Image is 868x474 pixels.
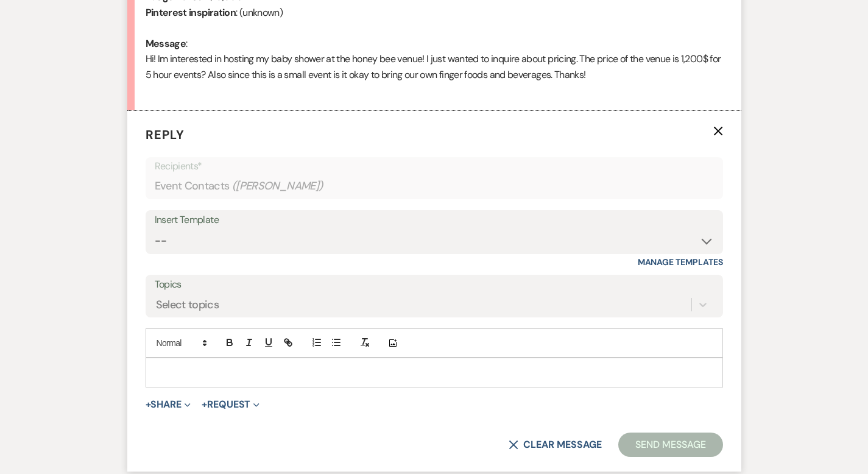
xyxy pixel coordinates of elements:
span: ( [PERSON_NAME] ) [232,178,323,194]
span: Reply [146,127,185,143]
button: Share [146,400,191,409]
b: Message [146,37,186,50]
div: Insert Template [155,211,714,229]
button: Clear message [509,440,601,450]
b: Pinterest inspiration [146,6,236,19]
label: Topics [155,276,714,294]
span: + [146,400,151,409]
button: Request [202,400,259,409]
a: Manage Templates [638,256,723,267]
button: Send Message [618,433,722,457]
span: + [202,400,207,409]
p: Recipients* [155,158,714,174]
div: Event Contacts [155,174,714,198]
div: Select topics [156,297,219,313]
